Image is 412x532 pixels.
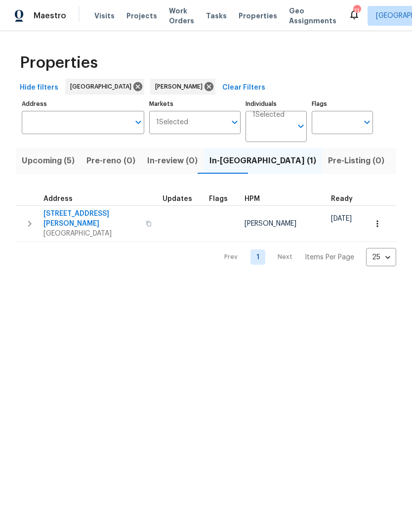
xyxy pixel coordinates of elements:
button: Open [360,115,374,129]
div: 25 [366,244,396,270]
span: [PERSON_NAME] [155,82,206,92]
span: 1 Selected [156,118,188,127]
button: Open [294,119,308,133]
span: Visits [94,11,115,21]
div: [GEOGRAPHIC_DATA] [65,79,144,95]
button: Clear Filters [218,79,269,97]
span: Properties [20,58,98,68]
span: HPM [245,195,260,202]
label: Flags [312,101,373,107]
span: Flags [209,195,228,202]
label: Individuals [246,101,307,107]
span: Pre-Listing (0) [328,154,384,168]
label: Markets [149,101,241,107]
p: Items Per Page [305,252,354,262]
span: Ready [331,195,353,202]
a: Goto page 1 [250,249,265,265]
span: Properties [239,11,277,21]
span: [STREET_ADDRESS][PERSON_NAME] [43,209,140,229]
div: [PERSON_NAME] [150,79,215,95]
span: Updates [163,195,192,202]
label: Address [22,101,144,107]
span: Maestro [34,11,66,21]
span: In-[GEOGRAPHIC_DATA] (1) [209,154,316,168]
div: Earliest renovation start date (first business day after COE or Checkout) [331,195,362,202]
span: Tasks [206,12,227,19]
button: Open [131,115,145,129]
span: 1 Selected [252,111,285,119]
button: Open [228,115,242,129]
span: [DATE] [331,215,352,222]
span: Projects [126,11,157,21]
nav: Pagination Navigation [215,248,396,266]
span: Work Orders [169,6,194,26]
span: Pre-reno (0) [86,154,135,168]
span: Clear Filters [222,82,265,94]
span: Address [43,195,73,202]
div: 11 [353,6,360,16]
span: In-review (0) [147,154,198,168]
span: [GEOGRAPHIC_DATA] [43,229,140,239]
span: Hide filters [20,82,58,94]
span: Upcoming (5) [22,154,75,168]
span: [GEOGRAPHIC_DATA] [70,82,135,92]
span: Geo Assignments [289,6,336,26]
button: Hide filters [16,79,62,97]
span: [PERSON_NAME] [245,220,296,227]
